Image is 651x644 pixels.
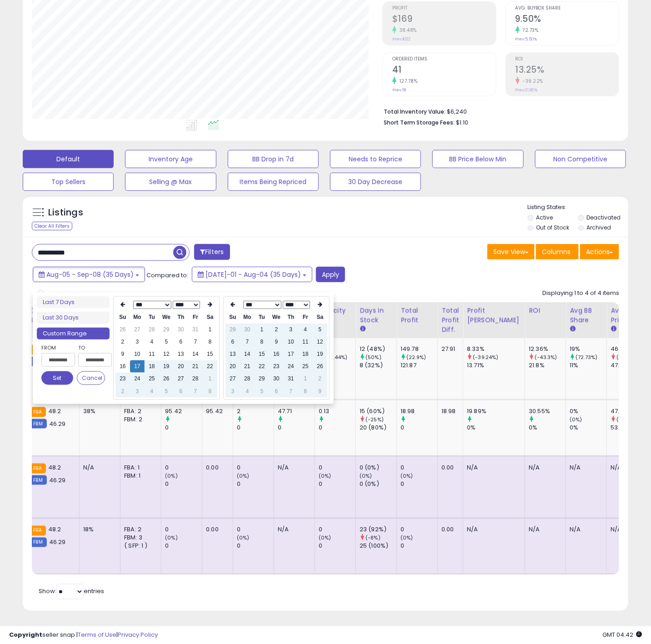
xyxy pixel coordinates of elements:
[570,416,582,423] small: (0%)
[115,348,130,360] td: 9
[205,270,301,279] span: [DATE]-01 - Aug-04 (35 Days)
[240,311,255,324] th: Mo
[206,526,226,534] div: 0.00
[319,345,356,353] div: 3.25
[586,214,621,221] label: Deactivated
[392,14,496,26] h2: $169
[360,480,396,488] div: 0 (0%)
[570,361,606,369] div: 11%
[313,360,327,373] td: 26
[617,354,638,361] small: (-1.49%)
[240,373,255,385] td: 28
[401,345,437,353] div: 149.78
[228,173,319,191] button: Items Being Repriced
[203,360,217,373] td: 22
[384,105,612,116] li: $6,240
[576,354,598,361] small: (72.73%)
[284,324,298,336] td: 3
[529,424,566,432] div: 0%
[115,373,130,385] td: 23
[516,87,538,93] small: Prev: 21.80%
[203,324,217,336] td: 1
[124,464,154,472] div: FBA: 1
[330,173,421,191] button: 30 Day Decrease
[49,419,66,428] span: 46.29
[529,361,566,369] div: 21.8%
[125,173,216,191] button: Selling @ Max
[165,534,178,542] small: (0%)
[570,325,575,333] small: Avg BB Share.
[529,526,559,534] div: N/A
[225,324,240,336] td: 29
[278,424,315,432] div: 0
[237,407,274,415] div: 2
[29,419,46,429] small: FBM
[570,407,606,415] div: 0%
[580,244,619,260] button: Actions
[49,538,66,547] span: 46.29
[366,354,381,361] small: (50%)
[83,464,113,472] div: N/A
[298,348,313,360] td: 18
[174,385,188,398] td: 6
[39,587,104,596] span: Show: entries
[255,373,269,385] td: 29
[146,271,188,280] span: Compared to:
[570,526,600,534] div: N/A
[124,526,154,534] div: FBA: 2
[145,324,159,336] td: 28
[360,464,396,472] div: 0 (0%)
[145,373,159,385] td: 25
[174,311,188,324] th: Th
[203,348,217,360] td: 15
[392,6,496,11] span: Profit
[203,385,217,398] td: 8
[145,311,159,324] th: Tu
[406,354,426,361] small: (22.9%)
[165,526,202,534] div: 0
[130,336,145,348] td: 3
[29,538,46,547] small: FBM
[188,311,203,324] th: Fr
[188,348,203,360] td: 14
[159,385,174,398] td: 5
[467,306,521,325] div: Profit [PERSON_NAME]
[188,336,203,348] td: 7
[536,224,569,231] label: Out of Stock
[37,312,110,324] li: Last 30 Days
[159,348,174,360] td: 12
[298,336,313,348] td: 11
[401,480,437,488] div: 0
[392,65,496,77] h2: 41
[611,464,641,472] div: N/A
[441,464,456,472] div: 0.00
[33,267,145,282] button: Aug-05 - Sep-08 (35 Days)
[77,371,105,385] button: Cancel
[401,361,437,369] div: 121.87
[124,415,154,424] div: FBM: 2
[284,336,298,348] td: 10
[535,150,626,168] button: Non Competitive
[41,343,73,352] label: From
[124,534,154,542] div: FBM: 3
[467,526,518,534] div: N/A
[83,407,113,415] div: 38%
[319,464,356,472] div: 0
[396,27,417,34] small: 38.48%
[237,526,274,534] div: 0
[542,289,619,298] div: Displaying 1 to 4 of 4 items
[188,324,203,336] td: 31
[125,150,216,168] button: Inventory Age
[159,360,174,373] td: 19
[48,525,61,534] span: 48.2
[29,464,45,474] small: FBA
[145,348,159,360] td: 11
[165,472,178,479] small: (0%)
[611,325,616,333] small: Avg Win Price.
[269,311,284,324] th: We
[118,630,158,639] a: Privacy Policy
[240,324,255,336] td: 30
[78,343,105,352] label: To
[130,324,145,336] td: 27
[384,119,455,126] b: Short Term Storage Fees:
